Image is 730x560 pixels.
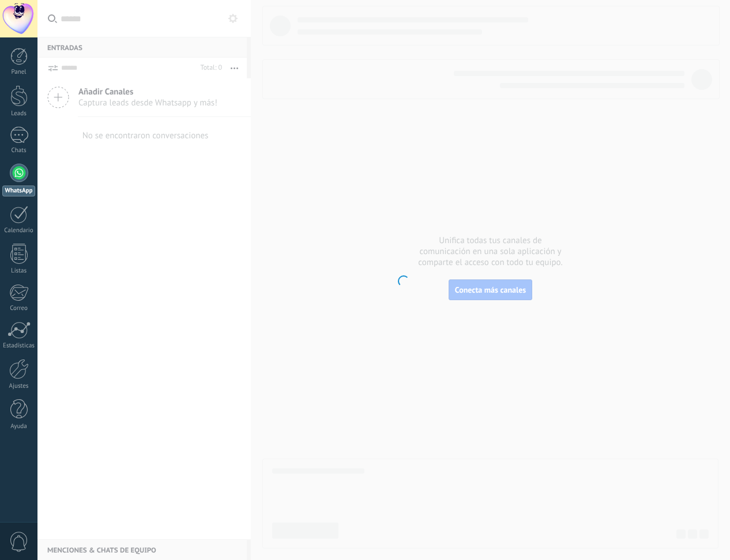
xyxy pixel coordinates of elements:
div: Ajustes [2,383,36,390]
div: Listas [2,267,36,275]
div: Ayuda [2,423,36,430]
div: Calendario [2,227,36,234]
div: Chats [2,147,36,154]
div: Leads [2,110,36,118]
div: WhatsApp [2,186,35,196]
div: Correo [2,305,36,312]
div: Estadísticas [2,342,36,350]
div: Panel [2,69,36,76]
